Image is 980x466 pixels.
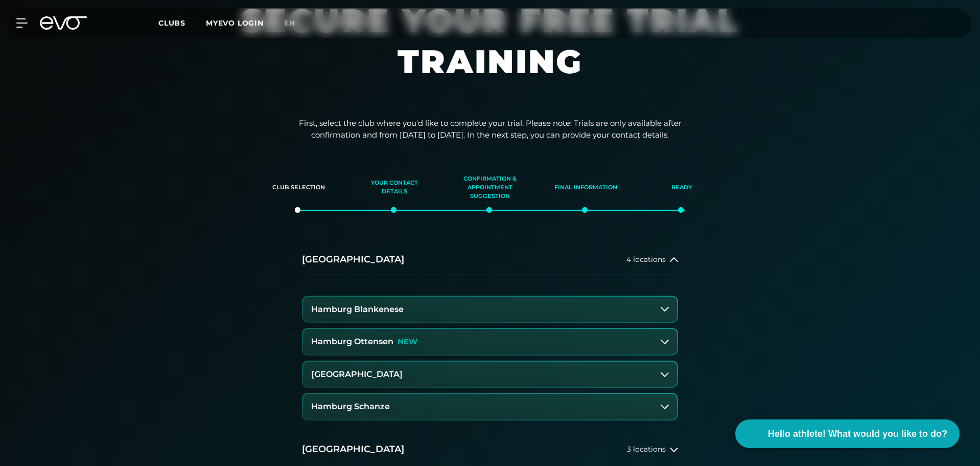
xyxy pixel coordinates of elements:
font: 4 [626,255,631,264]
font: Ready [671,184,692,191]
font: locations [633,255,666,264]
font: NEW [398,337,417,346]
font: Hamburg Ottensen [311,337,393,346]
font: [GEOGRAPHIC_DATA] [311,369,403,379]
button: Hamburg OttensenNEW [303,329,677,354]
font: Your contact details [371,179,418,195]
button: [GEOGRAPHIC_DATA] [303,362,677,387]
button: Hamburg Blankenese [303,297,677,322]
a: en [284,17,308,29]
font: [GEOGRAPHIC_DATA] [302,443,404,455]
a: MYEVO LOGIN [206,18,264,28]
font: Hamburg Schanze [311,402,390,411]
font: 3 [627,445,631,454]
font: Hamburg Blankenese [311,304,404,314]
font: Hello athlete! What would you like to do? [768,429,947,439]
font: Confirmation & appointment suggestion [463,175,517,199]
font: First, select the club where you'd like to complete your trial. Please note: Trials are only avai... [299,118,682,140]
a: Clubs [158,18,206,28]
font: en [284,18,295,28]
button: Hamburg Schanze [303,394,677,419]
font: [GEOGRAPHIC_DATA] [302,254,404,265]
font: Final information [554,184,617,191]
font: Club selection [272,184,325,191]
font: Clubs [158,18,185,28]
button: [GEOGRAPHIC_DATA]4 locations [302,241,678,279]
button: Hello athlete! What would you like to do? [735,419,960,448]
font: locations [633,445,666,454]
